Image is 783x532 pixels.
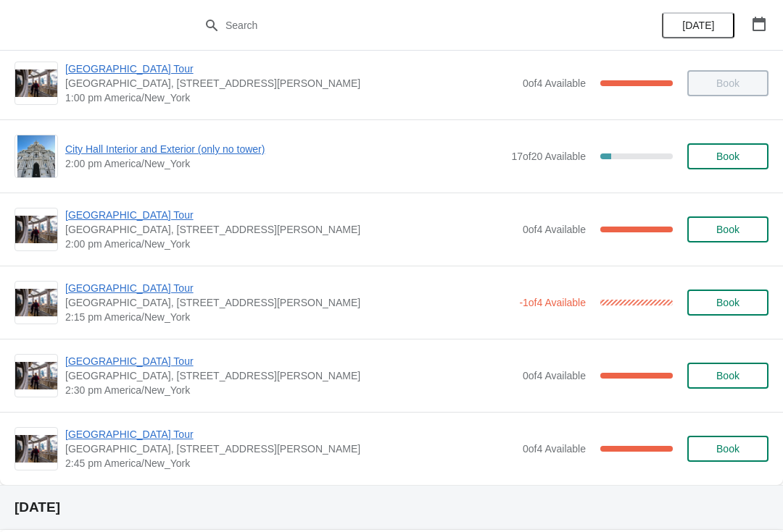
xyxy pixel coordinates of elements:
[65,368,515,383] span: [GEOGRAPHIC_DATA], [STREET_ADDRESS][PERSON_NAME]
[65,354,515,368] span: [GEOGRAPHIC_DATA] Tour
[15,362,57,390] img: City Hall Tower Tour | City Hall Visitor Center, 1400 John F Kennedy Boulevard Suite 121, Philade...
[687,216,768,242] button: Book
[523,443,586,455] span: 0 of 4 Available
[65,295,512,310] span: [GEOGRAPHIC_DATA], [STREET_ADDRESS][PERSON_NAME]
[523,224,586,235] span: 0 of 4 Available
[687,363,768,389] button: Book
[14,500,768,515] h2: [DATE]
[65,208,515,222] span: [GEOGRAPHIC_DATA] Tour
[716,224,739,235] span: Book
[65,156,504,171] span: 2:00 pm America/New_York
[65,76,515,90] span: [GEOGRAPHIC_DATA], [STREET_ADDRESS][PERSON_NAME]
[65,142,504,156] span: City Hall Interior and Exterior (only no tower)
[15,216,57,244] img: City Hall Tower Tour | City Hall Visitor Center, 1400 John F Kennedy Boulevard Suite 121, Philade...
[65,90,515,105] span: 1:00 pm America/New_York
[716,370,739,381] span: Book
[511,151,586,162] span: 17 of 20 Available
[523,370,586,381] span: 0 of 4 Available
[15,435,57,463] img: City Hall Tower Tour | City Hall Visitor Center, 1400 John F Kennedy Boulevard Suite 121, Philade...
[65,237,515,251] span: 2:00 pm America/New_York
[15,289,57,317] img: City Hall Tower Tour | City Hall Visitor Center, 1400 John F Kennedy Boulevard Suite 121, Philade...
[65,281,512,295] span: [GEOGRAPHIC_DATA] Tour
[225,12,587,38] input: Search
[65,310,512,324] span: 2:15 pm America/New_York
[65,427,515,442] span: [GEOGRAPHIC_DATA] Tour
[523,77,586,89] span: 0 of 4 Available
[65,442,515,456] span: [GEOGRAPHIC_DATA], [STREET_ADDRESS][PERSON_NAME]
[687,436,768,462] button: Book
[687,143,768,169] button: Book
[65,456,515,470] span: 2:45 pm America/New_York
[17,135,56,177] img: City Hall Interior and Exterior (only no tower) | | 2:00 pm America/New_York
[65,222,515,237] span: [GEOGRAPHIC_DATA], [STREET_ADDRESS][PERSON_NAME]
[65,383,515,397] span: 2:30 pm America/New_York
[519,297,586,308] span: -1 of 4 Available
[716,151,739,162] span: Book
[65,62,515,76] span: [GEOGRAPHIC_DATA] Tour
[15,69,57,98] img: City Hall Tower Tour | City Hall Visitor Center, 1400 John F Kennedy Boulevard Suite 121, Philade...
[682,20,714,31] span: [DATE]
[716,297,739,308] span: Book
[662,12,734,38] button: [DATE]
[716,443,739,455] span: Book
[687,290,768,316] button: Book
